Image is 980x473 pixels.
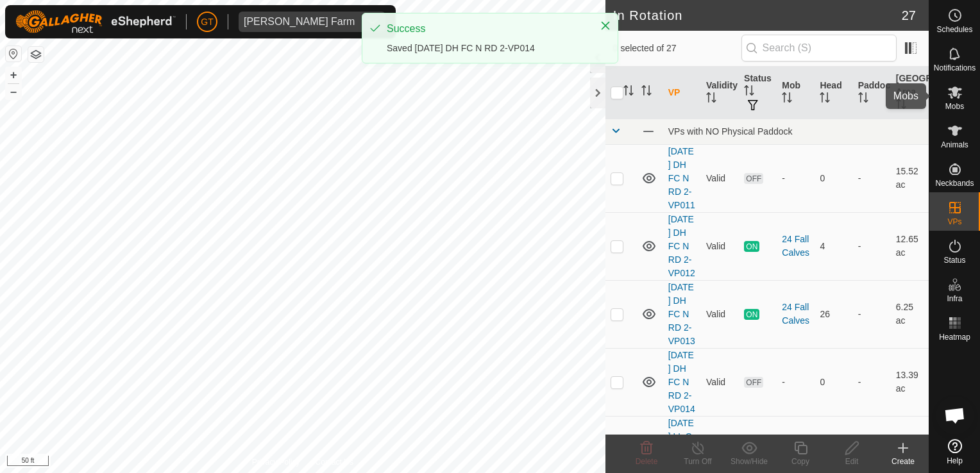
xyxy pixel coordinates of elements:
div: - [782,172,809,185]
div: [PERSON_NAME] Farm [244,17,355,27]
span: Schedules [936,26,972,33]
span: Thoren Farm [239,12,360,32]
td: Valid [701,280,739,348]
td: 6.25 ac [891,280,929,348]
img: Gallagher Logo [15,10,176,33]
div: Saved [DATE] DH FC N RD 2-VP014 [387,42,587,55]
span: Status [943,256,965,264]
div: Turn Off [672,456,723,467]
span: Notifications [934,64,976,72]
p-sorticon: Activate to sort [706,94,716,104]
span: OFF [744,173,763,184]
button: Close [596,17,614,35]
a: [DATE] DH FC N RD 2-VP011 [668,146,695,210]
th: VP [663,67,701,119]
div: Create [877,456,929,467]
span: 0 selected of 27 [613,42,741,55]
a: [DATE] DH FC N RD 2-VP013 [668,282,695,346]
span: Heatmap [939,333,970,341]
span: ON [744,241,759,252]
p-sorticon: Activate to sort [782,94,792,104]
div: Copy [775,456,826,467]
div: Show/Hide [723,456,775,467]
th: Head [815,67,852,119]
td: 13.39 ac [891,348,929,416]
a: [DATE] DH FC N RD 2-VP012 [668,214,695,278]
th: Status [739,67,777,119]
td: Valid [701,144,739,212]
p-sorticon: Activate to sort [896,101,906,111]
span: Delete [636,457,658,466]
td: - [853,280,891,348]
th: Validity [701,67,739,119]
td: 4 [815,212,852,280]
th: Paddock [853,67,891,119]
a: Privacy Policy [252,456,300,468]
p-sorticon: Activate to sort [744,87,754,97]
p-sorticon: Activate to sort [623,87,634,97]
span: 27 [902,6,916,25]
a: [DATE] DH FC N RD 2-VP014 [668,350,695,414]
th: Mob [777,67,815,119]
th: [GEOGRAPHIC_DATA] Area [891,67,929,119]
td: 0 [815,144,852,212]
td: Valid [701,212,739,280]
a: Help [929,434,980,470]
div: 24 Fall Calves [782,233,809,260]
button: Reset Map [6,46,21,62]
a: Contact Us [316,456,353,468]
div: 24 Fall Calves [782,301,809,328]
span: VPs [947,218,961,226]
p-sorticon: Activate to sort [858,94,868,104]
td: 26 [815,280,852,348]
span: Help [947,457,963,465]
td: 0 [815,348,852,416]
span: Neckbands [935,179,974,187]
td: 15.52 ac [891,144,929,212]
span: OFF [744,377,763,388]
div: - [782,376,809,389]
button: + [6,67,21,83]
div: dropdown trigger [360,12,385,32]
h2: In Rotation [613,8,902,23]
div: Open chat [936,396,974,435]
div: Success [387,21,587,37]
div: Edit [826,456,877,467]
span: Infra [947,295,962,303]
td: - [853,212,891,280]
span: GT [201,15,213,29]
button: Map Layers [28,47,44,62]
td: - [853,144,891,212]
p-sorticon: Activate to sort [820,94,830,104]
td: 12.65 ac [891,212,929,280]
p-sorticon: Activate to sort [641,87,652,97]
span: Mobs [945,103,964,110]
span: Animals [941,141,968,149]
td: Valid [701,348,739,416]
td: - [853,348,891,416]
div: VPs with NO Physical Paddock [668,126,924,137]
input: Search (S) [741,35,897,62]
button: – [6,84,21,99]
span: ON [744,309,759,320]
